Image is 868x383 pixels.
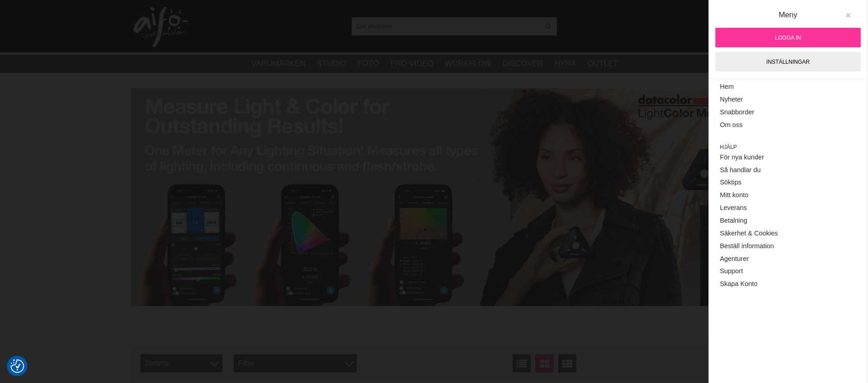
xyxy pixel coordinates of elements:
a: Om oss [720,119,856,132]
a: Hyra [555,58,576,70]
a: Nyheter [720,93,856,106]
a: Agenturer [720,253,856,266]
a: Säkerhet & Cookies [720,227,856,240]
a: Beställ information [720,240,856,253]
span: Hjälp [720,143,856,151]
input: Sök produkter ... [352,19,540,33]
a: Så handlar du [720,163,856,176]
a: Pro Video [390,58,433,70]
a: Hem [720,81,856,93]
img: logo.png [134,7,188,48]
a: Leverans [720,202,856,214]
a: Logga in [715,28,861,47]
a: Listvisning [513,354,531,373]
a: Söktips [720,176,856,189]
span: Sortera [140,354,222,373]
a: Skapa Konto [720,278,856,291]
span: Logga in [775,34,801,42]
button: Samtyckesinställningar [10,358,24,374]
a: Mitt konto [720,189,856,202]
a: Discover [503,58,543,70]
a: Inställningar [715,52,861,71]
a: Outlet [587,58,618,70]
a: För nya kunder [720,151,856,164]
a: Betalning [720,214,856,227]
a: Support [720,265,856,278]
a: Foto [358,58,379,70]
a: Fönstervisning [535,354,554,373]
img: Revisit consent button [10,359,24,373]
a: Workflow [445,58,491,70]
a: Studio [317,58,346,70]
a: Utökad listvisning [558,354,576,373]
a: Snabborder [720,106,856,119]
div: Meny [722,9,854,28]
img: Annons:005 banner-datac-lcm200-1390x.jpg [131,88,737,306]
div: Filter [234,354,357,373]
a: Varumärken [252,58,306,70]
